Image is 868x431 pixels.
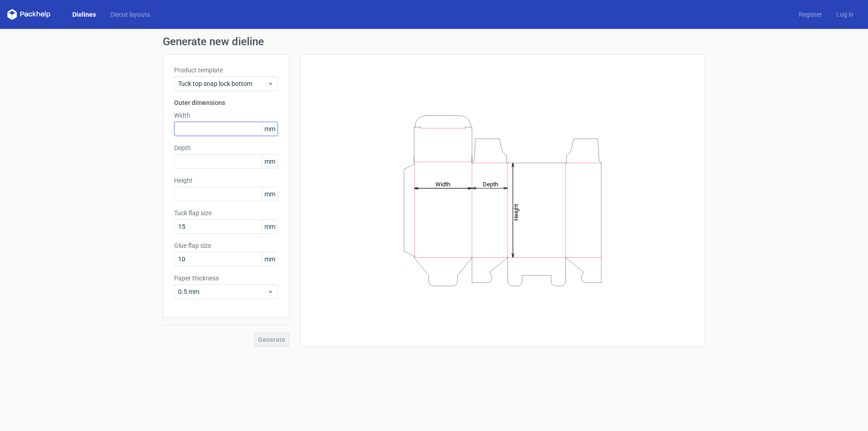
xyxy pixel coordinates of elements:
span: mm [262,122,278,136]
label: Glue flap size [174,241,278,250]
tspan: Depth [483,180,498,187]
label: Width [174,111,278,120]
span: mm [262,220,278,233]
span: mm [262,187,278,201]
tspan: Height [513,204,519,220]
label: Depth [174,143,278,152]
label: Paper thickness [174,274,278,283]
a: Log in [829,10,861,19]
span: Tuck top snap lock bottom [178,79,267,88]
span: mm [262,252,278,266]
h1: Generate new dieline [163,36,705,47]
span: mm [262,155,278,168]
tspan: Width [435,180,450,187]
a: Dielines [65,10,103,19]
span: 0.5 mm [178,287,267,296]
a: Register [792,10,829,19]
label: Product template [174,66,278,75]
label: Height [174,176,278,185]
label: Tuck flap size [174,208,278,218]
h3: Outer dimensions [174,98,278,107]
a: Diecut layouts [103,10,157,19]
